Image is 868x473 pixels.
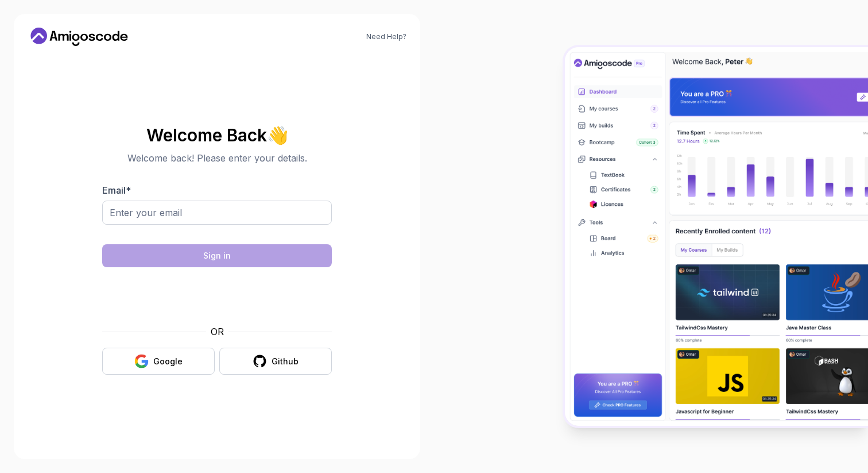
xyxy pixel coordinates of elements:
div: Google [153,356,183,367]
button: Sign in [102,244,332,267]
p: OR [211,325,224,339]
p: Welcome back! Please enter your details. [102,151,332,165]
label: Email * [102,184,131,196]
input: Enter your email [102,201,332,225]
button: Github [219,348,332,375]
h2: Welcome Back [102,126,332,144]
a: Home link [28,28,131,46]
span: 👋 [265,124,290,146]
iframe: Widget containing checkbox for hCaptcha security challenge [130,274,304,318]
button: Google [102,348,215,375]
div: Github [272,356,299,367]
a: Need Help? [366,32,406,41]
img: Amigoscode Dashboard [565,47,868,425]
div: Sign in [203,250,231,262]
